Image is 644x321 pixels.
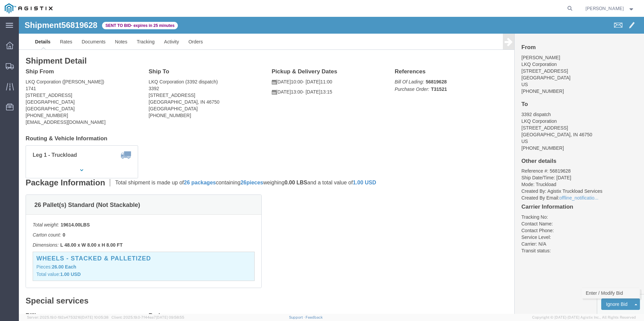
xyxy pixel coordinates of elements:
[27,315,108,319] span: Server: 2025.19.0-192a4753216
[305,315,323,319] a: Feedback
[585,4,635,12] button: [PERSON_NAME]
[289,315,306,319] a: Support
[585,5,624,12] span: Corey Keys
[81,315,108,319] span: [DATE] 10:05:38
[111,315,184,319] span: Client: 2025.19.0-7f44ea7
[156,315,184,319] span: [DATE] 09:58:55
[5,3,53,13] img: logo
[19,17,644,314] iframe: FS Legacy Container
[532,315,636,320] span: Copyright © [DATE]-[DATE] Agistix Inc., All Rights Reserved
